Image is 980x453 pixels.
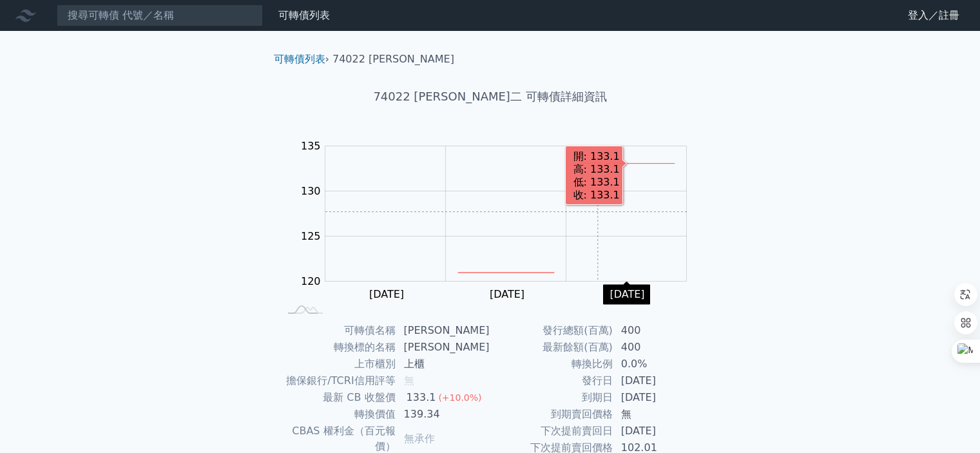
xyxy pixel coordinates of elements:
tspan: 120 [301,275,321,287]
span: (+10.0%) [438,392,481,403]
tspan: 125 [301,230,321,242]
tspan: [DATE] [490,288,524,300]
td: 發行日 [490,372,613,389]
td: 最新餘額(百萬) [490,339,613,356]
h1: 74022 [PERSON_NAME]二 可轉債詳細資訊 [264,88,717,106]
tspan: 135 [301,140,321,152]
td: 無 [613,406,702,423]
tspan: 130 [301,185,321,197]
li: 74022 [PERSON_NAME] [332,52,454,67]
td: 上市櫃別 [279,356,396,372]
td: 擔保銀行/TCRI信用評等 [279,372,396,389]
span: 無 [404,374,414,387]
td: 可轉債名稱 [279,322,396,339]
td: 400 [613,322,702,339]
td: 轉換標的名稱 [279,339,396,356]
span: 無承作 [404,432,435,445]
g: Series [458,164,675,273]
input: 搜尋可轉債 代號／名稱 [57,5,263,26]
td: 139.34 [396,406,490,423]
a: 登入／註冊 [898,5,970,26]
td: 上櫃 [396,356,490,372]
td: [DATE] [613,372,702,389]
td: 0.0% [613,356,702,372]
td: 下次提前賣回日 [490,423,613,439]
a: 可轉債列表 [274,53,325,65]
td: 400 [613,339,702,356]
tspan: [DATE] [610,288,644,300]
li: › [274,52,329,67]
td: 轉換比例 [490,356,613,372]
div: 133.1 [404,390,439,405]
td: [PERSON_NAME] [396,322,490,339]
td: 到期賣回價格 [490,406,613,423]
td: 最新 CB 收盤價 [279,389,396,406]
td: 到期日 [490,389,613,406]
td: [DATE] [613,423,702,439]
td: 轉換價值 [279,406,396,423]
td: 發行總額(百萬) [490,322,613,339]
tspan: [DATE] [369,288,404,300]
td: [PERSON_NAME] [396,339,490,356]
g: Chart [293,140,706,300]
td: [DATE] [613,389,702,406]
a: 可轉債列表 [278,9,330,21]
